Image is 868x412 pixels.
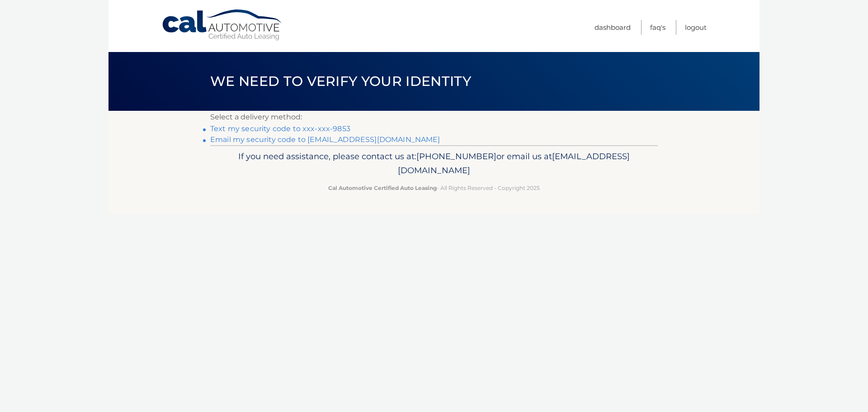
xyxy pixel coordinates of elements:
a: Logout [685,20,707,35]
a: FAQ's [650,20,665,35]
p: - All Rights Reserved - Copyright 2025 [216,183,652,193]
span: We need to verify your identity [210,73,471,90]
a: Dashboard [594,20,631,35]
strong: Cal Automotive Certified Auto Leasing [328,185,437,191]
p: If you need assistance, please contact us at: or email us at [216,149,652,178]
a: Cal Automotive [161,9,283,41]
span: [PHONE_NUMBER] [416,151,496,161]
a: Email my security code to [EMAIL_ADDRESS][DOMAIN_NAME] [210,135,440,144]
a: Text my security code to xxx-xxx-9853 [210,124,350,133]
p: Select a delivery method: [210,111,658,123]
